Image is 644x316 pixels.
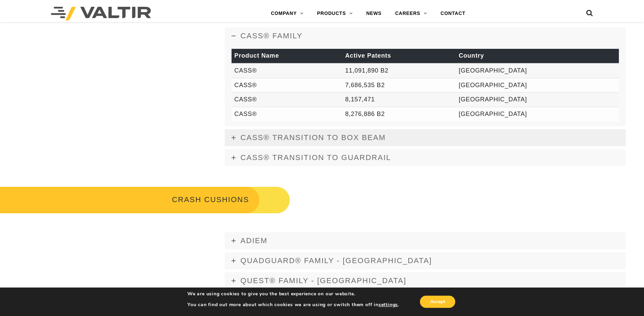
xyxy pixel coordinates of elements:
a: NEWS [360,7,388,20]
td: CASS® [232,93,342,107]
td: CASS® [232,63,342,78]
button: settings [379,302,398,308]
a: QUADGUARD® FAMILY - [GEOGRAPHIC_DATA] [225,252,626,269]
span: ADIEM [240,236,268,245]
p: You can find out more about which cookies we are using or switch them off in . [187,302,399,308]
span: QUADGUARD® FAMILY - [GEOGRAPHIC_DATA] [240,256,432,265]
td: [GEOGRAPHIC_DATA] [456,78,619,93]
p: We are using cookies to give you the best experience on our website. [187,291,399,297]
button: Accept [420,296,455,308]
td: 7,686,535 B2 [343,78,456,93]
span: CASS® TRANSITION TO BOX BEAM [240,133,386,142]
td: 8,157,471 [343,93,456,107]
th: Country [456,49,619,63]
a: PRODUCTS [310,7,360,20]
span: Quest® FAMILY - [GEOGRAPHIC_DATA] [240,276,406,285]
span: CASS® TRANSITION TO GUARDRAIL [240,153,391,162]
a: COMPANY [264,7,310,20]
td: 11,091,890 B2 [343,63,456,78]
th: Product Name [232,49,342,63]
td: 8,276,886 B2 [343,107,456,121]
a: CONTACT [434,7,472,20]
td: [GEOGRAPHIC_DATA] [456,93,619,107]
td: [GEOGRAPHIC_DATA] [456,63,619,78]
a: CASS® TRANSITION TO GUARDRAIL [225,149,626,166]
a: Quest® FAMILY - [GEOGRAPHIC_DATA] [225,272,626,289]
th: Active Patents [343,49,456,63]
img: Valtir [51,7,151,20]
span: CASS® FAMILY [240,32,302,40]
a: ADIEM [225,232,626,249]
td: [GEOGRAPHIC_DATA] [456,107,619,121]
a: CAREERS [388,7,434,20]
td: CASS® [232,107,342,121]
a: CASS® FAMILY [225,27,626,44]
td: CASS® [232,78,342,93]
a: CASS® TRANSITION TO BOX BEAM [225,129,626,146]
